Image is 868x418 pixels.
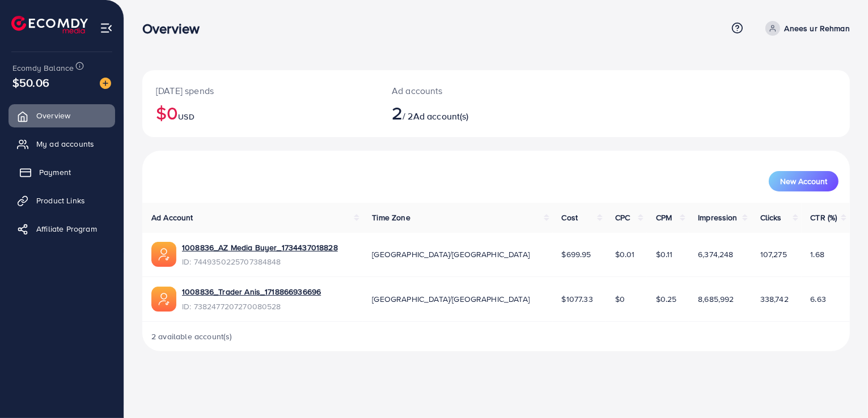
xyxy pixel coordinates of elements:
iframe: Chat [820,367,859,410]
span: Ad account(s) [413,110,469,122]
img: ic-ads-acc.e4c84228.svg [151,287,176,312]
span: $0.01 [615,249,635,260]
span: Ad Account [151,212,193,223]
a: Affiliate Program [9,217,115,240]
span: Payment [39,167,71,178]
span: USD [178,111,194,122]
p: Ad accounts [392,84,541,97]
span: CPM [656,212,672,223]
span: Ecomdy Balance [12,62,74,74]
a: Payment [9,161,115,184]
span: Time Zone [372,212,410,223]
a: 1008836_Trader Anis_1718866936696 [182,286,321,297]
a: Overview [9,104,115,127]
img: ic-ads-acc.e4c84228.svg [151,242,176,267]
a: Anees ur Rehman [761,21,850,36]
span: ID: 7382477207270080528 [182,301,321,312]
span: ID: 7449350225707384848 [182,256,338,267]
span: CPC [615,212,630,223]
span: [GEOGRAPHIC_DATA]/[GEOGRAPHIC_DATA] [372,249,530,260]
a: My ad accounts [9,133,115,155]
span: New Account [780,177,827,185]
span: Affiliate Program [36,223,97,234]
a: Product Links [9,189,115,212]
span: 8,685,992 [698,293,734,305]
span: 6,374,248 [698,249,733,260]
img: image [100,78,111,89]
span: $1077.33 [562,293,593,305]
a: 1008836_AZ Media Buyer_1734437018828 [182,242,338,253]
span: Cost [562,212,578,223]
h2: $0 [156,102,365,123]
span: Product Links [36,195,85,206]
span: Overview [36,110,70,121]
button: New Account [769,171,839,191]
span: [GEOGRAPHIC_DATA]/[GEOGRAPHIC_DATA] [372,293,530,305]
span: Impression [698,212,738,223]
span: My ad accounts [36,138,94,150]
span: 107,275 [760,249,787,260]
span: 2 [392,100,403,126]
p: [DATE] spends [156,84,365,97]
img: logo [11,16,88,33]
span: 338,742 [760,293,789,305]
img: menu [100,22,113,35]
p: Anees ur Rehman [785,22,850,35]
span: $0.11 [656,249,673,260]
span: Clicks [760,212,782,223]
span: 2 available account(s) [151,331,232,342]
span: CTR (%) [811,212,837,223]
h2: / 2 [392,102,541,123]
span: 1.68 [811,249,825,260]
span: 6.63 [811,293,827,305]
span: $699.95 [562,249,591,260]
span: $50.06 [12,74,49,91]
span: $0 [615,293,625,305]
h3: Overview [142,20,209,37]
span: $0.25 [656,293,677,305]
